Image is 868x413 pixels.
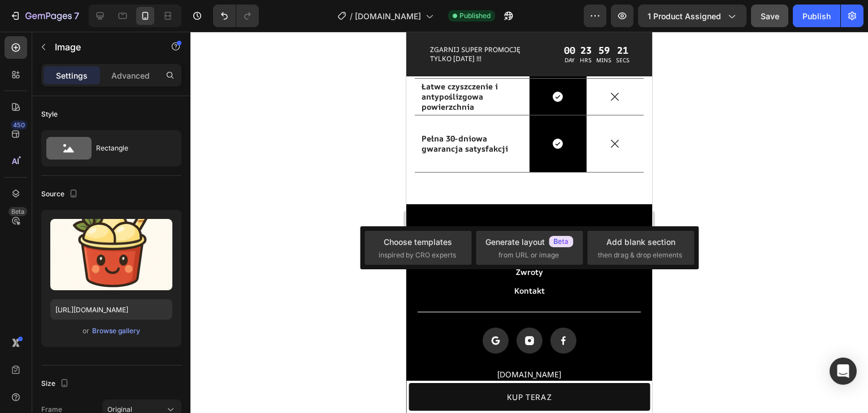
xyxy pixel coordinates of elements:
[111,70,150,81] p: Advanced
[606,236,675,248] div: Add blank section
[761,11,779,21] span: Save
[5,5,84,27] button: 7
[11,121,27,130] div: 450
[41,376,71,392] div: Size
[793,5,840,27] button: Publish
[459,11,491,21] span: Published
[384,236,452,248] div: Choose templates
[751,5,788,27] button: Save
[56,70,88,81] p: Settings
[406,32,652,413] iframe: Design area
[50,299,172,320] input: https://example.com/image.jpg
[350,10,353,22] span: /
[830,358,857,385] div: Open Intercom Messenger
[598,250,682,260] span: then drag & drop elements
[92,326,140,336] div: Browse gallery
[355,10,421,22] span: [DOMAIN_NAME]
[648,10,721,22] span: 1 product assigned
[74,9,79,23] p: 7
[41,187,80,202] div: Source
[485,236,574,248] div: Generate layout
[92,325,141,337] button: Browse gallery
[638,5,747,27] button: 1 product assigned
[41,109,58,119] div: Style
[50,219,172,290] img: preview-image
[96,135,165,161] div: Rectangle
[83,324,89,338] span: or
[55,40,151,54] p: Image
[379,250,456,260] span: inspired by CRO experts
[213,5,259,27] div: Undo/Redo
[8,207,27,216] div: Beta
[498,250,559,260] span: from URL or image
[802,10,831,22] div: Publish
